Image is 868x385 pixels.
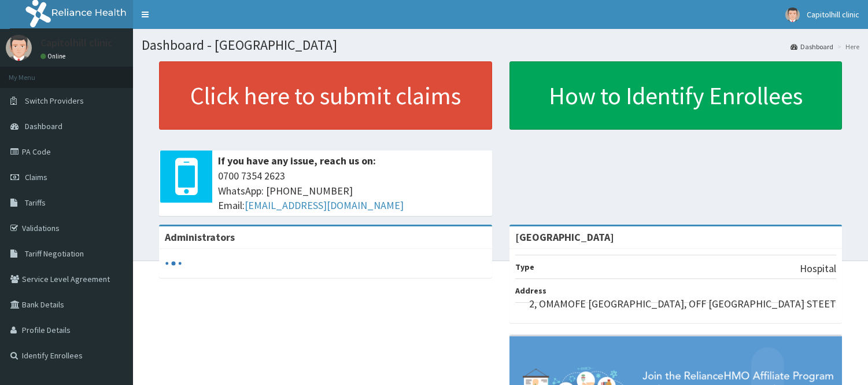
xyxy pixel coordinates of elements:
svg: audio-loading [165,255,182,272]
a: How to Identify Enrollees [509,61,843,130]
li: Here [834,42,859,52]
h1: Dashboard - [GEOGRAPHIC_DATA] [142,38,859,53]
span: Capitolhill clinic [807,9,859,20]
p: 2, OMAMOFE [GEOGRAPHIC_DATA], OFF [GEOGRAPHIC_DATA] STEET [529,296,836,311]
b: Address [515,285,546,296]
span: 0700 7354 2623 WhatsApp: [PHONE_NUMBER] Email: [218,168,486,213]
img: User Image [785,8,800,22]
b: If you have any issue, reach us on: [218,154,376,167]
a: [EMAIL_ADDRESS][DOMAIN_NAME] [245,199,404,212]
p: Capitolhill clinic [40,38,113,48]
b: Administrators [165,230,235,244]
a: Dashboard [791,42,833,52]
span: Dashboard [25,121,62,131]
p: Hospital [800,261,836,276]
span: Claims [25,172,47,182]
b: Type [515,262,534,272]
span: Tariffs [25,197,46,208]
a: Online [40,52,68,60]
a: Click here to submit claims [159,61,492,130]
span: Tariff Negotiation [25,248,84,259]
strong: [GEOGRAPHIC_DATA] [515,230,614,244]
img: User Image [6,35,32,61]
span: Switch Providers [25,96,84,106]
